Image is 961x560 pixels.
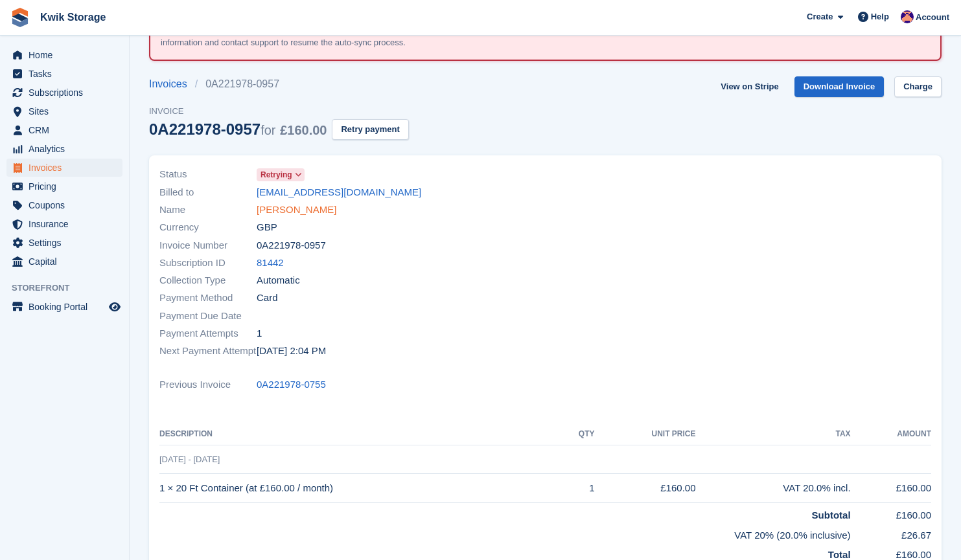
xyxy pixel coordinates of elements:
span: Analytics [29,140,106,158]
span: 0A221978-0957 [257,238,326,253]
span: £160.00 [280,123,327,137]
span: Subscriptions [29,84,106,102]
strong: Total [828,549,851,560]
img: Jade Stanley [901,10,914,23]
span: Currency [159,220,257,235]
a: menu [6,102,122,120]
a: menu [6,121,122,139]
th: Tax [696,424,851,445]
a: View on Stripe [715,76,783,98]
span: Invoices [29,159,106,177]
strong: Subtotal [812,510,851,521]
a: menu [6,234,122,252]
a: menu [6,65,122,83]
span: Home [29,46,106,64]
span: Payment Method [159,291,257,306]
td: £160.00 [851,474,931,503]
span: 1 [257,326,262,341]
span: Billed to [159,185,257,200]
span: Invoice [149,105,409,118]
button: Retry payment [332,119,408,140]
span: Pricing [29,177,106,196]
span: Retrying [261,169,292,181]
a: Preview store [107,299,122,315]
a: Kwik Storage [35,6,111,28]
span: Card [257,291,278,306]
span: GBP [257,220,277,235]
a: 81442 [257,256,284,271]
a: [PERSON_NAME] [257,203,336,218]
span: [DATE] - [DATE] [159,454,220,464]
img: stora-icon-8386f47178a22dfd0bd8f6a31ec36ba5ce8667c1dd55bd0f319d3a0aa187defe.svg [10,8,30,27]
a: Invoices [149,76,195,92]
a: Download Invoice [794,76,885,98]
p: An error occurred with the auto-sync process for the site: Kidderminster . Please review the for ... [161,24,614,49]
span: Tasks [29,65,106,83]
span: CRM [29,121,106,139]
a: menu [6,84,122,102]
a: menu [6,196,122,214]
a: 0A221978-0755 [257,377,326,392]
th: QTY [558,424,595,445]
td: £160.00 [851,503,931,523]
a: [EMAIL_ADDRESS][DOMAIN_NAME] [257,185,421,200]
div: 0A221978-0957 [149,120,327,138]
time: 2025-08-13 13:04:52 UTC [257,344,326,359]
th: Unit Price [595,424,696,445]
span: Storefront [12,282,129,295]
a: menu [6,215,122,233]
span: Booking Portal [29,298,106,316]
span: Create [807,10,833,23]
a: menu [6,177,122,196]
a: menu [6,159,122,177]
span: Payment Due Date [159,309,257,324]
span: Status [159,167,257,182]
a: menu [6,252,122,271]
td: 1 × 20 Ft Container (at £160.00 / month) [159,474,558,503]
td: VAT 20% (20.0% inclusive) [159,523,851,543]
span: Settings [29,234,106,252]
td: 1 [558,474,595,503]
span: Subscription ID [159,256,257,271]
span: Payment Attempts [159,326,257,341]
th: Description [159,424,558,445]
td: £26.67 [851,523,931,543]
a: menu [6,140,122,158]
span: Coupons [29,196,106,214]
span: Collection Type [159,273,257,288]
span: Account [916,11,949,24]
span: Automatic [257,273,300,288]
span: Name [159,203,257,218]
span: Next Payment Attempt [159,344,257,359]
a: menu [6,46,122,64]
a: Retrying [257,167,305,182]
span: Help [871,10,889,23]
div: VAT 20.0% incl. [696,481,851,496]
th: Amount [851,424,931,445]
a: Charge [894,76,942,98]
span: Invoice Number [159,238,257,253]
span: Sites [29,102,106,120]
a: menu [6,298,122,316]
span: Capital [29,252,106,271]
nav: breadcrumbs [149,76,409,92]
span: Insurance [29,215,106,233]
td: £160.00 [595,474,696,503]
span: for [261,123,275,137]
span: Previous Invoice [159,377,257,392]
